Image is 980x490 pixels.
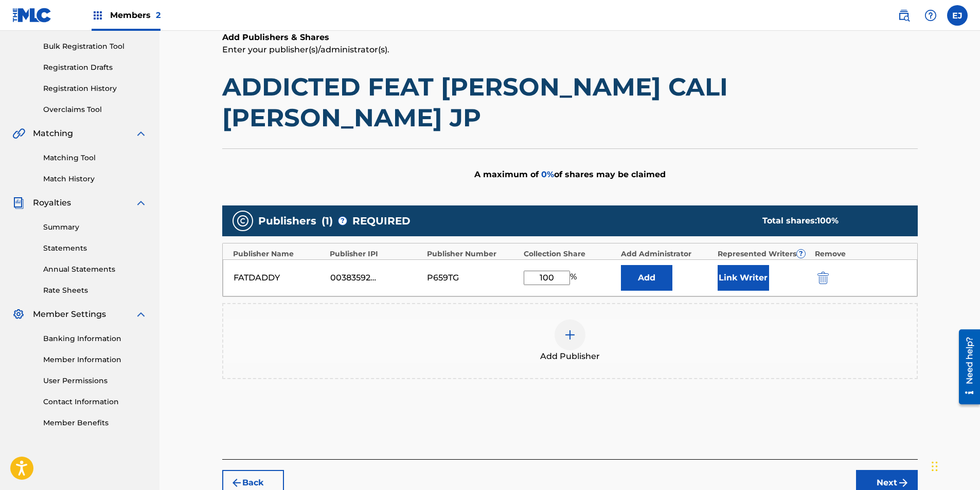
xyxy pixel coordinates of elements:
a: Contact Information [43,397,147,407]
button: Add [621,265,672,291]
img: 7ee5dd4eb1f8a8e3ef2f.svg [230,477,243,489]
span: Add Publisher [540,350,600,363]
a: Rate Sheets [43,285,147,296]
span: REQUIRED [352,213,411,229]
span: % [570,271,579,285]
a: Statements [43,243,147,254]
img: Member Settings [12,308,25,321]
a: Summary [43,222,147,233]
div: A maximum of of shares may be claimed [222,148,918,200]
span: Member Settings [33,308,106,321]
a: Member Benefits [43,418,147,428]
a: Member Information [43,354,147,365]
div: Publisher Name [233,249,325,259]
img: Top Rightsholders [92,9,104,22]
div: Remove [815,249,907,259]
div: Total shares: [762,215,897,227]
div: Drag [932,451,938,482]
iframe: Chat Widget [929,441,980,490]
img: publishers [237,215,249,227]
a: Registration History [43,83,147,94]
iframe: Resource Center [951,326,980,408]
div: Publisher Number [427,249,519,259]
button: Link Writer [718,265,769,291]
div: Represented Writers [718,249,810,259]
a: Overclaims Tool [43,104,147,115]
div: Add Administrator [621,249,713,259]
img: help [924,9,937,22]
a: Matching Tool [43,153,147,163]
span: ( 1 ) [322,213,333,229]
a: Public Search [894,5,914,26]
span: Royalties [33,197,71,209]
h6: Add Publishers & Shares [222,31,918,44]
span: Matching [33,127,73,140]
p: Enter your publisher(s)/administrator(s). [222,44,918,56]
img: f7272a7cc735f4ea7f67.svg [897,477,910,489]
img: Matching [12,127,25,140]
div: Publisher IPI [330,249,422,259]
img: expand [135,197,147,209]
h1: ADDICTED FEAT [PERSON_NAME] CALI [PERSON_NAME] JP [222,71,918,133]
span: Members [110,9,161,21]
img: 12a2ab48e56ec057fbd8.svg [817,272,829,284]
a: Bulk Registration Tool [43,41,147,52]
a: Annual Statements [43,264,147,275]
span: 2 [156,10,161,20]
span: ? [338,217,347,225]
img: MLC Logo [12,8,52,23]
a: Banking Information [43,333,147,344]
img: add [564,329,576,341]
div: User Menu [947,5,968,26]
img: expand [135,127,147,140]
img: search [898,9,910,22]
a: User Permissions [43,375,147,386]
span: 0 % [541,169,554,179]
div: Help [920,5,941,26]
span: Publishers [258,213,316,229]
img: Royalties [12,197,25,209]
div: Collection Share [524,249,616,259]
a: Registration Drafts [43,62,147,73]
span: 100 % [817,216,839,225]
span: ? [797,250,805,258]
a: Match History [43,174,147,184]
img: expand [135,308,147,321]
